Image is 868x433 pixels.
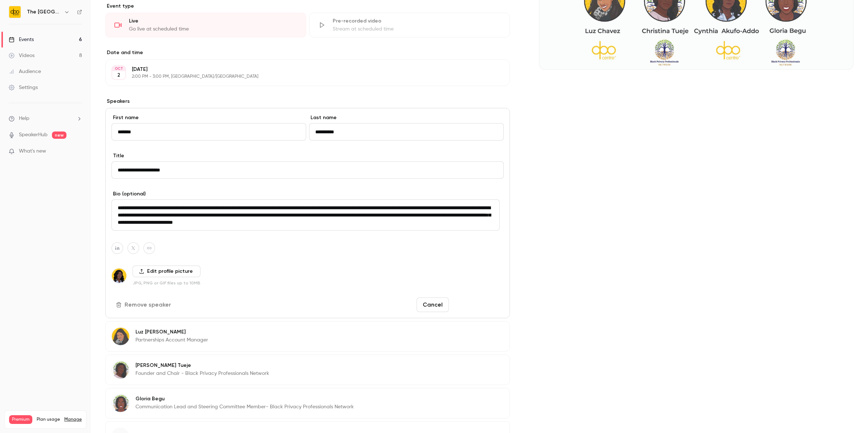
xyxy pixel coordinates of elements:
div: Go live at scheduled time [129,25,297,33]
div: Luz ChavezLuz [PERSON_NAME]Partnerships Account Manager [105,321,510,352]
li: help-dropdown-opener [9,115,82,122]
img: The DPO Centre [9,6,21,18]
p: Event type [105,3,510,10]
div: LiveGo live at scheduled time [105,13,306,37]
div: Stream at scheduled time [333,25,501,33]
p: Communication Lead and Steering Committee Member- Black Privacy Professionals Network [135,403,354,410]
img: Cynthia Akufo-Addo [112,268,126,283]
p: 2:00 PM - 3:00 PM, [GEOGRAPHIC_DATA]/[GEOGRAPHIC_DATA] [132,74,471,80]
a: SpeakerHub [19,131,48,139]
label: Date and time [105,49,510,56]
div: Audience [9,68,41,75]
label: Title [111,152,504,159]
span: new [52,131,66,139]
div: Pre-recorded video [333,17,501,25]
span: Help [19,115,29,122]
div: Christina Tueje[PERSON_NAME] TuejeFounder and Chair - Black Privacy Professionals Network [105,355,510,385]
img: Gloria Begu [112,394,129,412]
p: 2 [117,72,120,79]
p: [DATE] [132,66,471,73]
div: Events [9,36,34,43]
div: OCT [112,66,125,71]
label: Edit profile picture [133,266,200,277]
button: Save changes [452,298,504,312]
p: [PERSON_NAME] Tueje [135,362,269,369]
iframe: Noticeable Trigger [73,148,82,155]
p: Gloria Begu [135,395,354,402]
button: Cancel [417,298,449,312]
img: Luz Chavez [112,328,129,345]
label: Speakers [105,98,510,105]
div: Videos [9,52,35,59]
h6: The [GEOGRAPHIC_DATA] [27,8,61,16]
span: Premium [9,415,32,424]
p: Founder and Chair - Black Privacy Professionals Network [135,370,269,377]
p: Partnerships Account Manager [135,336,208,344]
div: Live [129,17,297,25]
img: Christina Tueje [112,361,129,379]
label: Bio (optional) [111,190,504,198]
a: Manage [64,417,82,422]
p: Luz [PERSON_NAME] [135,328,208,336]
button: Remove speaker [111,298,177,312]
label: Last name [309,114,504,121]
label: First name [111,114,306,121]
div: Gloria BeguGloria BeguCommunication Lead and Steering Committee Member- Black Privacy Professiona... [105,388,510,418]
span: What's new [19,147,46,155]
div: Pre-recorded videoStream at scheduled time [309,13,510,37]
p: JPG, PNG or GIF files up to 10MB [133,280,200,286]
span: Plan usage [37,417,60,422]
div: Settings [9,84,38,91]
